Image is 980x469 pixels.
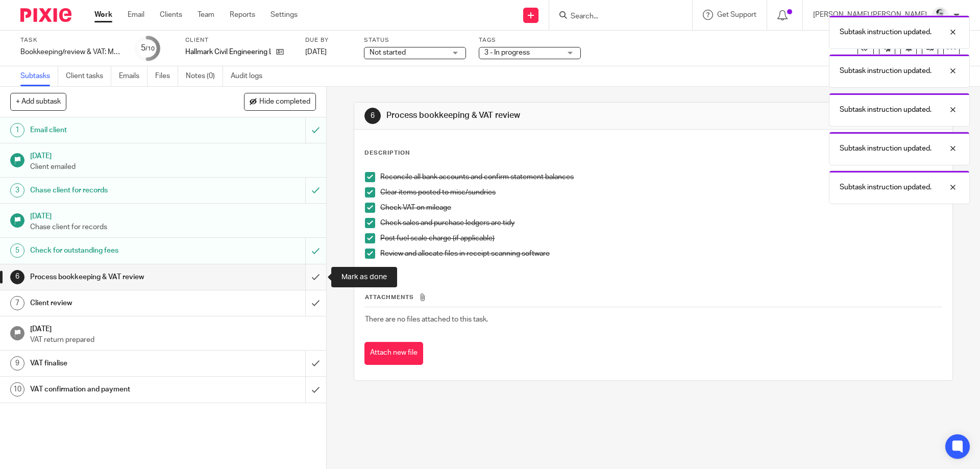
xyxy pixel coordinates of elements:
img: Mass_2025.jpg [932,7,948,23]
span: [DATE] [305,48,327,56]
a: Emails [119,66,148,86]
h1: Process bookkeeping & VAT review [30,269,207,285]
div: 5 [10,243,24,258]
label: Status [364,36,466,44]
a: Email [128,10,144,20]
div: 6 [10,270,24,284]
h1: Chase client for records [30,183,207,198]
p: Post fuel scale charge (if applicable) [380,233,941,243]
p: Review and allocate files in receipt scanning software [380,249,941,259]
a: Settings [271,10,298,20]
p: Subtask instruction updated. [840,27,932,37]
small: /10 [145,46,155,52]
div: 1 [10,123,24,137]
div: 6 [364,108,381,124]
label: Task [20,36,122,44]
p: VAT return prepared [30,335,316,345]
label: Client [185,36,292,44]
p: Subtask instruction updated. [840,105,932,115]
p: Check VAT on mileage [380,203,941,213]
span: 3 - In progress [484,49,530,56]
h1: [DATE] [30,322,316,334]
p: Reconcile all bank accounts and confirm statement balances [380,172,941,182]
div: Bookkeeping/review & VAT: Monthly [20,47,122,57]
a: Files [155,66,178,86]
a: Audit logs [231,66,270,86]
p: Subtask instruction updated. [840,66,932,76]
span: Not started [370,49,406,56]
button: + Add subtask [10,93,66,110]
span: Attachments [365,294,414,300]
h1: Check for outstanding fees [30,243,207,258]
a: Subtasks [20,66,58,86]
h1: Process bookkeeping & VAT review [386,110,675,121]
h1: Email client [30,122,207,138]
span: There are no files attached to this task. [365,316,488,323]
div: 10 [10,382,24,397]
div: 9 [10,356,24,371]
p: Subtask instruction updated. [840,182,932,192]
button: Attach new file [364,342,423,365]
label: Due by [305,36,351,44]
span: Hide completed [259,98,310,106]
a: Reports [230,10,255,20]
a: Clients [160,10,182,20]
div: 3 [10,183,24,198]
h1: Client review [30,295,207,311]
a: Notes (0) [186,66,223,86]
label: Tags [479,36,581,44]
div: 7 [10,296,24,310]
h1: VAT confirmation and payment [30,382,207,397]
a: Work [94,10,112,20]
a: Team [198,10,214,20]
p: Hallmark Civil Engineering Ltd [185,47,271,57]
img: Pixie [20,8,71,22]
h1: VAT finalise [30,356,207,371]
p: Client emailed [30,162,316,172]
div: Bookkeeping/review &amp; VAT: Monthly [20,47,122,57]
p: Clear items posted to misc/sundries [380,187,941,198]
p: Chase client for records [30,222,316,232]
p: Description [364,149,410,157]
button: Hide completed [244,93,316,110]
p: Check sales and purchase ledgers are tidy [380,218,941,228]
p: Subtask instruction updated. [840,143,932,154]
div: 5 [141,42,155,54]
h1: [DATE] [30,149,316,161]
h1: [DATE] [30,209,316,221]
a: Client tasks [66,66,111,86]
